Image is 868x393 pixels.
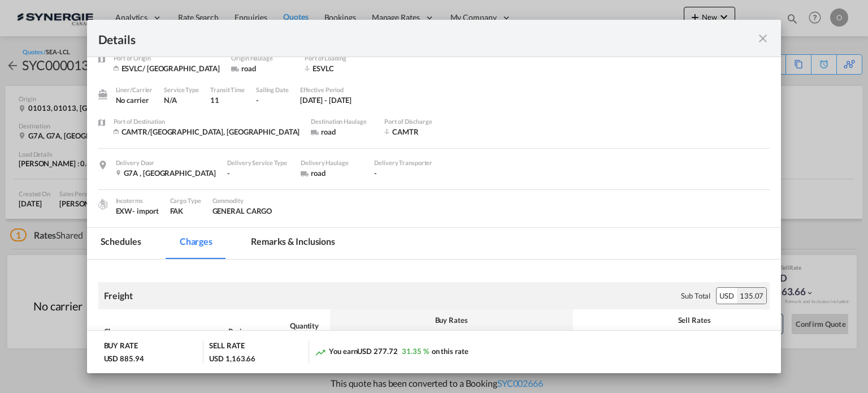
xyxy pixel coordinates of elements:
[116,206,159,216] div: EXW
[305,63,395,74] div: ESVLC
[114,63,220,74] div: ESVLC/ Valencia
[384,127,475,137] div: CAMTR
[579,315,810,325] div: Sell Rates
[311,127,373,137] div: road
[315,347,326,358] md-icon: icon-trending-up
[315,346,468,358] div: You earn on this rate
[170,196,201,206] div: Cargo Type
[301,168,363,178] div: road
[737,288,766,304] div: 135.07
[336,315,567,325] div: Buy Rates
[256,85,289,95] div: Sailing Date
[374,158,436,168] div: Delivery Transporter
[170,206,201,216] div: FAK
[164,96,177,105] span: N/A
[114,53,220,63] div: Port of Origin
[311,116,373,127] div: Destination Haulage
[104,290,133,302] div: Freight
[104,353,144,364] div: USD 885.94
[212,206,272,215] span: GENERAL CARGO
[231,53,293,63] div: Origin Haulage
[210,95,245,105] div: 11
[402,347,428,356] span: 31.35 %
[301,158,363,168] div: Delivery Haulage
[681,291,710,301] div: Sub Total
[116,85,153,95] div: Liner/Carrier
[256,95,289,105] div: -
[132,206,158,216] div: - import
[756,32,770,45] md-icon: icon-close fg-AAA8AD m-0 cursor
[227,158,289,168] div: Delivery Service Type
[305,53,395,63] div: Port of Loading
[357,347,397,356] span: USD 277.72
[116,168,216,178] div: G7A , Canada
[285,321,324,341] div: Quantity | Slab
[114,127,300,137] div: CAMTR/Montreal, QC
[237,228,349,259] md-tab-item: Remarks & Inclusions
[210,85,245,95] div: Transit Time
[227,168,289,178] div: -
[374,168,436,178] div: -
[300,85,352,95] div: Effective Period
[87,20,782,374] md-dialog: Pickup Door ...
[717,288,737,304] div: USD
[228,326,274,336] div: Basis
[209,340,244,353] div: SELL RATE
[104,326,217,336] div: Charges
[209,353,255,364] div: USD 1,163.66
[104,340,138,353] div: BUY RATE
[87,228,155,259] md-tab-item: Schedules
[116,95,153,105] div: No carrier
[116,196,159,206] div: Incoterms
[212,196,272,206] div: Commodity
[114,116,300,127] div: Port of Destination
[116,158,216,168] div: Delivery Door
[384,116,475,127] div: Port of Discharge
[300,95,352,105] div: 29 Jul 2025 - 28 Aug 2025
[166,228,226,259] md-tab-item: Charges
[97,198,109,210] img: cargo.png
[87,228,360,259] md-pagination-wrapper: Use the left and right arrow keys to navigate between tabs
[164,85,199,95] div: Service Type
[231,63,293,74] div: road
[98,31,703,45] div: Details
